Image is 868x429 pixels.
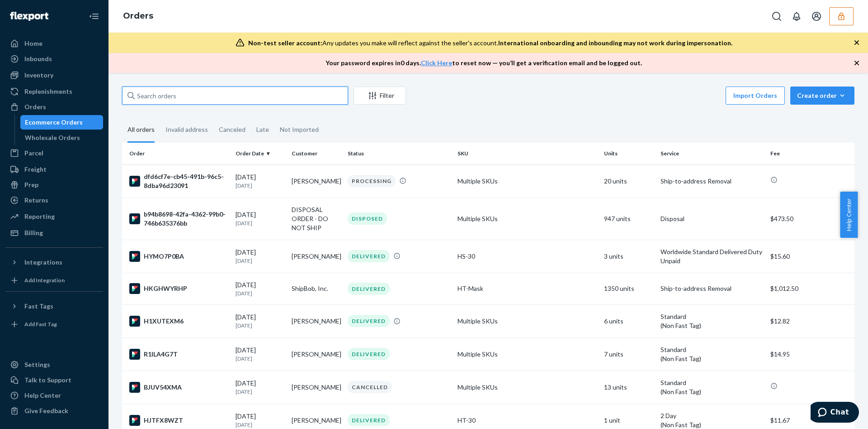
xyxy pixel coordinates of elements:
td: 947 units [600,198,656,240]
div: Canceled [219,118,245,141]
td: 13 units [600,371,656,404]
td: Multiple SKUs [454,304,600,337]
td: 1350 units [600,273,656,304]
div: All orders [127,118,155,143]
th: Order [122,143,232,164]
button: Open notifications [788,7,806,25]
div: BJUV54XMA [129,382,228,393]
button: Give Feedback [5,404,103,418]
p: [DATE] [236,257,284,265]
p: 2 Day [660,411,763,420]
div: DELIVERED [348,250,390,262]
div: Integrations [24,258,62,267]
div: Add Fast Tag [24,320,57,328]
div: [DATE] [236,280,284,297]
span: International onboarding and inbounding may not work during impersonation. [498,39,732,47]
div: Freight [24,165,47,174]
div: DELIVERED [348,414,390,426]
div: [DATE] [236,173,284,189]
p: [DATE] [236,182,284,189]
a: Add Fast Tag [5,317,103,332]
th: Status [344,143,454,164]
a: Replenishments [5,84,103,99]
div: [DATE] [236,379,284,395]
td: $15.60 [767,240,854,273]
a: Inventory [5,68,103,82]
a: Add Integration [5,273,103,288]
th: Units [600,143,656,164]
div: Create order [797,91,848,100]
div: HT-Mask [458,284,597,293]
div: Wholesale Orders [25,133,80,142]
a: Settings [5,357,103,372]
p: [DATE] [236,388,284,395]
div: [DATE] [236,248,284,265]
td: [PERSON_NAME] [288,240,344,273]
th: Fee [767,143,854,164]
td: [PERSON_NAME] [288,164,344,198]
div: Invalid address [165,118,208,141]
td: DISPOSAL ORDER - DO NOT SHIP [288,198,344,240]
div: Prep [24,180,38,189]
div: Ecommerce Orders [25,118,83,127]
div: HS-30 [458,252,597,261]
a: Parcel [5,146,103,160]
p: [DATE] [236,355,284,362]
div: Reporting [24,212,55,221]
p: Standard [660,378,763,387]
div: CANCELLED [348,381,392,393]
p: Your password expires in 0 days . to reset now — you’ll get a verification email and be logged out. [325,58,642,67]
div: DELIVERED [348,348,390,360]
div: HKGHWYRHP [129,283,228,294]
div: DISPOSED [348,212,387,225]
div: Inbounds [24,54,52,63]
div: b94b8698-42fa-4362-99b0-746b635376bb [129,210,228,228]
td: $14.95 [767,337,854,371]
td: [PERSON_NAME] [288,371,344,404]
button: Close Navigation [85,7,103,25]
button: Open Search Box [768,7,786,25]
td: Multiple SKUs [454,164,600,198]
ol: breadcrumbs [116,3,160,29]
p: Standard [660,312,763,321]
button: Help Center [840,192,858,238]
button: Open account menu [807,7,826,25]
div: Any updates you make will reflect against the seller's account. [248,39,732,48]
p: [DATE] [236,289,284,297]
p: Worldwide Standard Delivered Duty Unpaid [660,247,763,265]
span: Non-test seller account: [248,39,322,47]
div: HYMO7P0BA [129,251,228,262]
th: Order Date [232,143,288,164]
div: R1ILA4G7T [129,349,228,360]
div: Parcel [24,149,43,158]
div: DELIVERED [348,283,390,295]
button: Filter [354,87,406,105]
button: Fast Tags [5,299,103,313]
button: Create order [790,87,854,105]
div: Inventory [24,71,53,80]
div: H1XUTEXM6 [129,316,228,327]
td: $1,012.50 [767,273,854,304]
div: Filter [354,91,406,100]
div: Returns [24,196,48,205]
div: [DATE] [236,313,284,329]
div: Fast Tags [24,302,53,311]
a: Prep [5,178,103,192]
div: [DATE] [236,346,284,362]
button: Integrations [5,255,103,270]
td: [PERSON_NAME] [288,337,344,371]
a: Billing [5,226,103,240]
div: Add Integration [24,276,65,284]
td: Disposal [657,198,767,240]
div: Talk to Support [24,376,71,385]
td: $473.50 [767,198,854,240]
th: Service [657,143,767,164]
div: (Non Fast Tag) [660,387,763,396]
input: Search orders [122,87,348,105]
div: Orders [24,102,46,111]
div: Give Feedback [24,406,68,415]
td: Multiple SKUs [454,337,600,371]
div: (Non Fast Tag) [660,321,763,330]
